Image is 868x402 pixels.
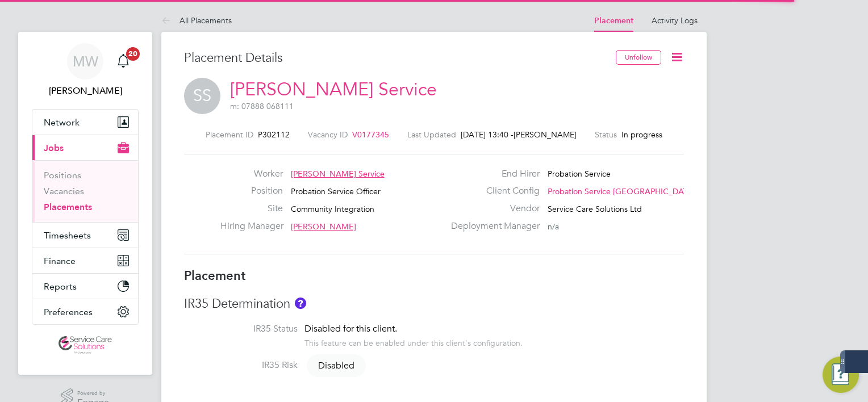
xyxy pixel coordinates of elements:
[220,220,283,232] label: Hiring Manager
[112,43,135,79] a: 20
[461,129,514,140] span: [DATE] 13:40 -
[621,129,662,140] span: In progress
[291,221,356,232] span: [PERSON_NAME]
[514,129,577,140] span: [PERSON_NAME]
[32,84,139,98] span: Mark White
[308,129,348,140] label: Vacancy ID
[548,221,559,232] span: n/a
[32,248,138,273] button: Finance
[291,186,381,196] span: Probation Service Officer
[32,160,138,222] div: Jobs
[220,203,283,215] label: Site
[548,204,642,214] span: Service Care Solutions Ltd
[44,281,77,292] span: Reports
[444,168,540,180] label: End Hirer
[291,169,385,179] span: [PERSON_NAME] Service
[44,117,80,128] span: Network
[44,230,91,241] span: Timesheets
[161,15,232,26] a: All Placements
[44,170,81,181] a: Positions
[444,220,540,232] label: Deployment Manager
[352,129,389,140] span: V0177345
[77,388,109,398] span: Powered by
[594,16,633,26] a: Placement
[73,54,98,69] span: MW
[295,298,306,309] button: About IR35
[32,336,139,354] a: Go to home page
[44,256,76,266] span: Finance
[548,186,695,196] span: Probation Service [GEOGRAPHIC_DATA]
[823,357,859,393] button: Engage Resource Center
[595,129,617,140] label: Status
[616,50,661,65] button: Unfollow
[220,185,283,197] label: Position
[59,336,112,354] img: servicecare-logo-retina.png
[18,32,152,375] nav: Main navigation
[407,129,456,140] label: Last Updated
[184,296,684,312] h3: IR35 Determination
[184,323,298,335] label: IR35 Status
[184,268,246,283] b: Placement
[291,204,374,214] span: Community Integration
[307,354,366,377] span: Disabled
[32,274,138,299] button: Reports
[230,78,437,101] a: [PERSON_NAME] Service
[444,203,540,215] label: Vendor
[184,78,220,114] span: SS
[444,185,540,197] label: Client Config
[548,169,611,179] span: Probation Service
[32,43,139,98] a: MW[PERSON_NAME]
[32,299,138,324] button: Preferences
[32,110,138,135] button: Network
[184,50,607,66] h3: Placement Details
[258,129,290,140] span: P302112
[304,335,523,348] div: This feature can be enabled under this client's configuration.
[304,323,397,334] span: Disabled for this client.
[652,15,698,26] a: Activity Logs
[206,129,253,140] label: Placement ID
[44,186,84,196] a: Vacancies
[44,307,93,317] span: Preferences
[44,202,92,212] a: Placements
[230,101,294,111] span: m: 07888 068111
[32,223,138,248] button: Timesheets
[126,47,140,61] span: 20
[220,168,283,180] label: Worker
[44,143,64,153] span: Jobs
[32,135,138,160] button: Jobs
[184,359,298,371] label: IR35 Risk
